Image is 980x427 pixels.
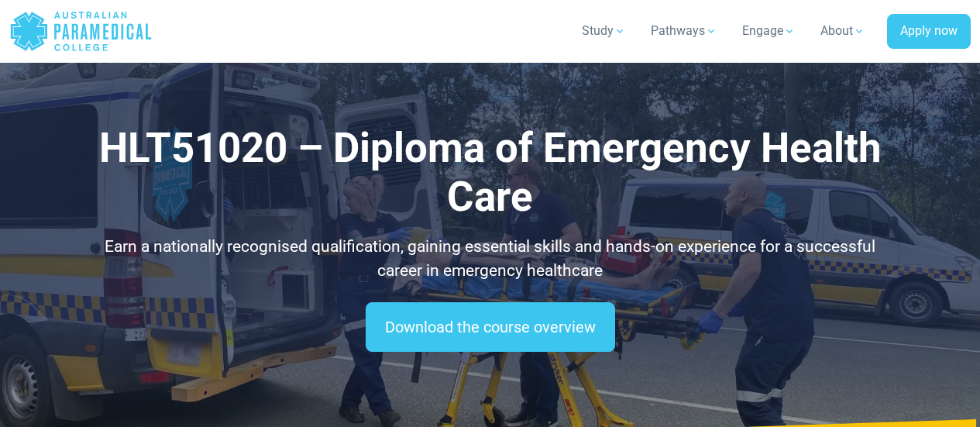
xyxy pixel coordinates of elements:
[366,302,615,352] a: Download the course overview
[811,9,875,53] a: About
[573,9,635,53] a: Study
[81,235,899,284] p: Earn a nationally recognised qualification, gaining essential skills and hands-on experience for ...
[9,6,153,57] a: Australian Paramedical College
[887,14,971,50] a: Apply now
[641,9,727,53] a: Pathways
[733,9,805,53] a: Engage
[81,124,899,222] h1: HLT51020 – Diploma of Emergency Health Care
